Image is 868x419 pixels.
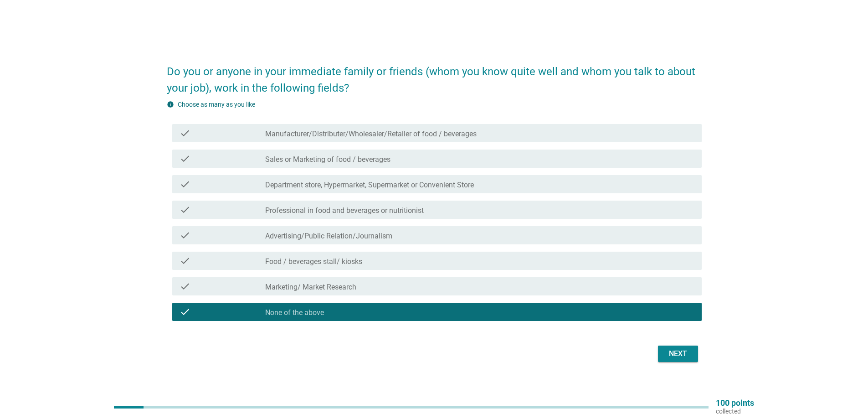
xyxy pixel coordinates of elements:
[265,308,324,317] label: None of the above
[180,204,190,215] i: check
[167,101,174,108] i: info
[180,255,190,266] i: check
[265,181,474,190] label: Department store, Hypermarket, Supermarket or Convenient Store
[658,346,698,362] button: Next
[265,129,477,139] label: Manufacturer/Distributer/Wholesaler/Retailer of food / beverages
[180,179,190,190] i: check
[716,407,754,415] p: collected
[180,306,190,317] i: check
[265,155,390,164] label: Sales or Marketing of food / beverages
[716,399,754,407] p: 100 points
[178,101,255,108] label: Choose as many as you like
[167,54,702,96] h2: Do you or anyone in your immediate family or friends (whom you know quite well and whom you talk ...
[180,128,190,139] i: check
[265,232,392,241] label: Advertising/Public Relation/Journalism
[180,281,190,292] i: check
[180,230,190,241] i: check
[265,206,424,215] label: Professional in food and beverages or nutritionist
[665,348,691,359] div: Next
[265,283,356,292] label: Marketing/ Market Research
[265,257,362,266] label: Food / beverages stall/ kiosks
[180,153,190,164] i: check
